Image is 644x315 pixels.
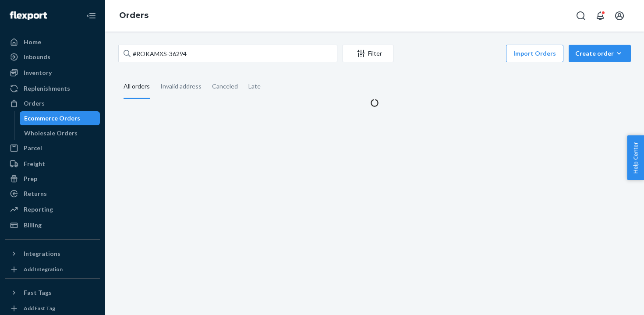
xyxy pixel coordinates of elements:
div: Prep [24,174,37,183]
div: Create order [575,49,624,58]
ol: breadcrumbs [112,3,156,28]
button: Open notifications [591,7,609,25]
a: Wholesale Orders [20,126,100,140]
button: Fast Tags [5,286,100,300]
div: Freight [24,159,45,168]
div: Canceled [212,75,238,98]
div: Ecommerce Orders [24,114,80,123]
button: Help Center [627,135,644,180]
div: Filter [343,49,393,58]
img: Flexport logo [10,11,47,20]
div: Orders [24,99,45,108]
a: Parcel [5,141,100,155]
div: Late [248,75,261,98]
a: Replenishments [5,81,100,96]
div: Integrations [24,249,60,258]
div: All orders [124,75,150,99]
a: Freight [5,157,100,171]
a: Add Fast Tag [5,303,100,314]
button: Close Navigation [82,7,100,25]
button: Filter [343,45,393,62]
a: Orders [119,11,149,20]
a: Home [5,35,100,49]
button: Open Search Box [572,7,590,25]
div: Add Fast Tag [24,304,55,312]
a: Orders [5,96,100,110]
a: Add Integration [5,264,100,275]
a: Returns [5,187,100,201]
div: Reporting [24,205,53,214]
button: Create order [569,45,631,62]
a: Inbounds [5,50,100,64]
div: Billing [24,221,42,230]
div: Replenishments [24,84,70,93]
a: Billing [5,218,100,232]
a: Prep [5,172,100,186]
a: Ecommerce Orders [20,111,100,125]
div: Home [24,38,41,46]
div: Add Integration [24,265,63,273]
div: Wholesale Orders [24,129,78,138]
input: Search orders [118,45,337,62]
a: Inventory [5,66,100,80]
a: Reporting [5,202,100,216]
iframe: Opens a widget where you can chat to one of our agents [587,289,635,311]
button: Open account menu [611,7,628,25]
button: Import Orders [506,45,563,62]
div: Invalid address [160,75,202,98]
button: Integrations [5,247,100,261]
div: Fast Tags [24,288,52,297]
div: Inventory [24,68,52,77]
div: Parcel [24,144,42,152]
div: Inbounds [24,53,50,61]
div: Returns [24,189,47,198]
